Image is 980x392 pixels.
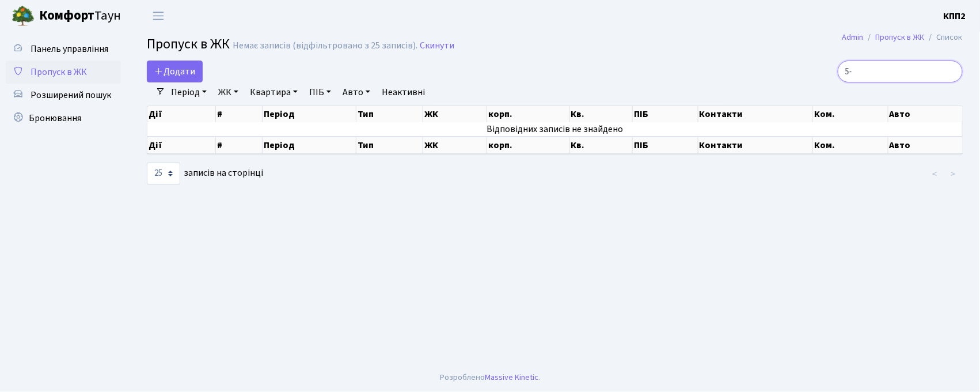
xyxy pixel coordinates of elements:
[147,137,216,154] th: Дії
[423,137,487,154] th: ЖК
[813,137,888,154] th: Ком.
[147,122,963,136] td: Відповідних записів не знайдено
[144,6,173,25] button: Переключити навігацію
[944,9,966,23] a: КПП2
[925,31,963,44] li: Список
[377,82,430,102] a: Неактивні
[6,37,121,61] a: Панель управління
[154,65,195,78] span: Додати
[166,82,211,102] a: Період
[147,34,230,54] span: Пропуск в ЖК
[39,6,94,25] b: Комфорт
[876,31,925,43] a: Пропуск в ЖК
[39,6,121,26] span: Таун
[698,137,813,154] th: Контакти
[698,106,813,122] th: Контакти
[485,371,538,383] a: Massive Kinetic
[842,31,864,43] a: Admin
[147,61,203,82] a: Додати
[825,25,980,50] nav: breadcrumb
[813,106,888,122] th: Ком.
[263,106,356,122] th: Період
[216,137,263,154] th: #
[263,137,356,154] th: Період
[944,10,966,22] b: КПП2
[838,61,963,82] input: Пошук...
[29,112,81,125] span: Бронювання
[245,82,302,102] a: Квартира
[216,106,263,122] th: #
[147,163,180,184] select: записів на сторінці
[305,82,336,102] a: ПІБ
[233,40,417,51] div: Немає записів (відфільтровано з 25 записів).
[440,371,540,384] div: Розроблено .
[570,137,633,154] th: Кв.
[147,106,216,122] th: Дії
[487,137,569,154] th: корп.
[487,106,569,122] th: корп.
[888,106,963,122] th: Авто
[31,66,87,78] span: Пропуск в ЖК
[888,137,963,154] th: Авто
[147,163,263,184] label: записів на сторінці
[214,82,243,102] a: ЖК
[31,43,108,55] span: Панель управління
[6,107,121,130] a: Бронювання
[12,5,35,28] img: logo.png
[6,61,121,84] a: Пропуск в ЖК
[6,84,121,107] a: Розширений пошук
[633,106,698,122] th: ПІБ
[356,137,424,154] th: Тип
[356,106,424,122] th: Тип
[633,137,698,154] th: ПІБ
[570,106,633,122] th: Кв.
[31,89,111,101] span: Розширений пошук
[338,82,375,102] a: Авто
[423,106,487,122] th: ЖК
[420,40,454,51] a: Скинути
